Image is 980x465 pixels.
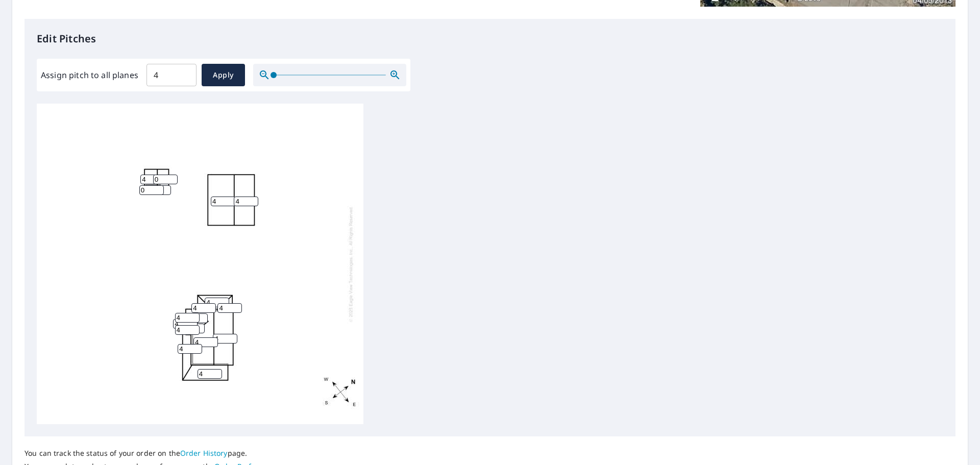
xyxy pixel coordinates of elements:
a: Order History [180,448,228,458]
button: Apply [202,64,245,86]
span: Apply [210,69,237,82]
p: You can track the status of your order on the page. [24,449,299,458]
input: 00.0 [146,61,197,89]
label: Assign pitch to all planes [41,69,138,81]
p: Edit Pitches [37,31,943,46]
